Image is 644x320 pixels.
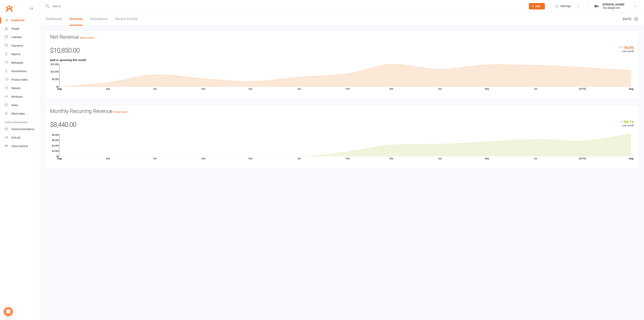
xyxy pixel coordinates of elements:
[11,78,28,81] div: Product Sales
[80,36,94,39] a: show more
[5,59,40,67] a: Messages
[593,2,601,10] img: thumb_image1749576563.png
[603,3,624,6] div: [PERSON_NAME]
[11,104,18,107] div: Tasks
[50,108,634,114] h3: Monthly Recurring Revenue
[11,95,23,98] div: Workouts
[11,53,21,56] div: Reports
[5,67,40,76] a: Automations
[45,12,62,25] a: Dashboard
[5,33,40,42] a: Calendar
[11,44,23,47] div: Payments
[5,84,40,93] a: Waivers
[620,120,634,124] div: 44.1%
[11,70,27,73] div: Automations
[115,12,138,25] a: Recent Activity
[11,145,28,148] div: Class check-in
[11,128,34,131] div: General attendance
[5,109,40,118] a: What's New
[536,5,540,8] span: Add
[603,6,624,10] div: The Weight Rm
[113,110,128,114] a: show more
[619,45,634,49] div: -16.0%
[5,142,40,150] a: Class kiosk mode
[11,112,25,115] div: What's New
[5,93,40,101] a: Workouts
[5,42,40,50] a: Payments
[11,87,21,90] div: Waivers
[11,61,23,64] div: Messages
[11,36,22,39] div: Calendar
[623,17,631,21] span: [DATE]
[90,12,108,25] a: Attendance
[5,4,14,13] a: Clubworx
[50,120,634,132] div: $8,440.00
[11,27,19,30] div: People
[50,4,524,9] input: Search...
[5,76,40,84] a: Product Sales
[620,120,634,128] div: Last month
[11,19,24,22] div: Dashboard
[5,50,40,59] a: Reports
[5,133,40,142] a: Roll call
[619,45,634,53] div: Last month
[5,16,40,25] a: Dashboard
[50,58,86,62] strong: paid or upcoming this month
[5,25,40,33] a: People
[50,34,634,40] h3: Net Revenue
[529,3,545,9] button: Add
[5,101,40,109] a: Tasks
[4,307,13,316] div: Open Intercom Messenger
[11,136,20,139] div: Roll call
[50,45,634,58] div: $10,850.00
[69,12,83,25] a: Revenue
[5,125,40,133] a: General attendance kiosk mode
[560,2,571,10] span: Settings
